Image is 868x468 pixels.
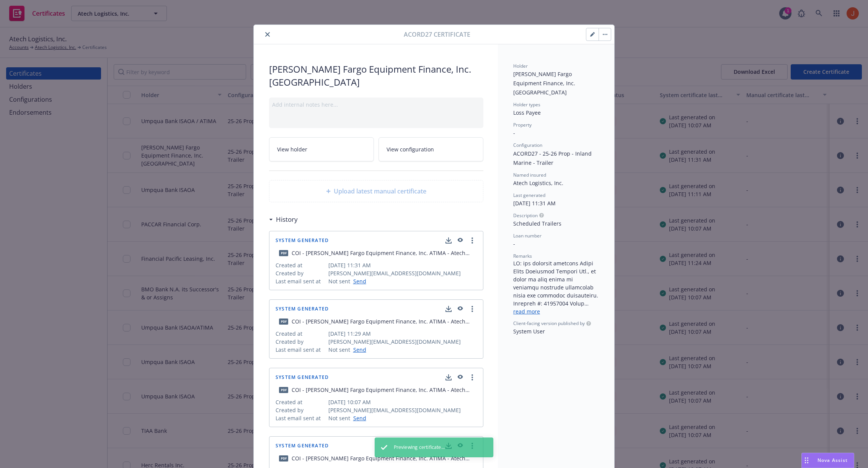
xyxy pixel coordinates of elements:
a: Send [350,346,366,354]
span: Loan number [513,232,542,239]
h3: History [276,214,298,224]
span: System Generated [276,375,329,380]
span: Atech Logistics, Inc. [513,179,563,187]
span: Created by [276,338,325,346]
span: Last email sent at [276,414,325,422]
span: Holder types [513,101,540,108]
span: Created at [276,261,325,269]
span: Created by [276,269,325,277]
span: ACORD27 - 25-26 Prop - Inland Marine - Trailer [513,150,593,166]
a: read more [513,308,540,315]
span: Not sent [328,346,350,354]
div: COI - [PERSON_NAME] Fargo Equipment Finance, Inc. ATIMA - Atech Logistics, Inc. - fillable.pdf [292,317,477,325]
span: [PERSON_NAME][EMAIL_ADDRESS][DOMAIN_NAME] [328,406,477,414]
span: Remarks [513,253,532,259]
span: pdf [279,387,288,393]
div: LO: ips dolorsit ametcons Adipi Elits Doeiusmod Tempori Utl., et dolor ma aliq enima mi veniamqu ... [513,259,599,307]
span: Not sent [328,277,350,285]
span: pdf [279,318,288,324]
span: - [513,129,515,136]
span: [DATE] 11:31 AM [513,200,556,207]
span: [PERSON_NAME][EMAIL_ADDRESS][DOMAIN_NAME] [328,338,477,346]
div: History [269,214,298,224]
div: Drag to move [802,453,811,468]
a: more [468,373,477,382]
span: pdf [279,250,288,256]
span: Previewing certificate... [394,444,445,451]
span: Created by [276,406,325,414]
span: Not sent [328,414,350,422]
span: Scheduled Trailers [513,220,561,227]
span: System Generated [276,307,329,311]
a: View holder [269,137,374,161]
span: - [513,240,515,247]
span: Holder [513,63,528,69]
span: Loss Payee [513,109,541,116]
a: View configuration [379,137,483,161]
span: Nova Assist [817,457,848,463]
a: Send [350,414,366,422]
span: Description [513,212,538,219]
span: pdf [279,455,288,461]
span: Last generated [513,192,545,198]
button: Nova Assist [801,453,854,468]
span: Add internal notes here... [272,101,338,108]
span: View holder [277,145,307,153]
span: Last email sent at [276,277,325,285]
span: Acord27 Certificate [404,30,470,39]
span: Created at [276,398,325,406]
span: Property [513,122,532,128]
div: COI - [PERSON_NAME] Fargo Equipment Finance, Inc. ATIMA - Atech Logistics, Inc. - fillable.pdf [292,454,477,462]
button: close [263,30,272,39]
span: Last email sent at [276,346,325,354]
span: System User [513,328,545,335]
span: Configuration [513,142,542,148]
span: [PERSON_NAME][EMAIL_ADDRESS][DOMAIN_NAME] [328,269,477,277]
span: View configuration [387,145,434,153]
span: Named insured [513,172,546,178]
span: [DATE] 11:29 AM [328,330,477,338]
span: [DATE] 11:31 AM [328,261,477,269]
a: more [468,236,477,245]
a: more [468,304,477,314]
span: System Generated [276,238,329,243]
span: [DATE] 10:07 AM [328,398,477,406]
span: [PERSON_NAME] Fargo Equipment Finance, Inc. [GEOGRAPHIC_DATA] [269,63,483,88]
a: Send [350,277,366,285]
span: [PERSON_NAME] Fargo Equipment Finance, Inc. [GEOGRAPHIC_DATA] [513,70,577,96]
span: Client-facing version published by [513,320,585,327]
div: COI - [PERSON_NAME] Fargo Equipment Finance, Inc. ATIMA - Atech Logistics, Inc. - fillable.pdf [292,386,477,394]
div: COI - [PERSON_NAME] Fargo Equipment Finance, Inc. ATIMA - Atech Logistics, Inc. - fillable.pdf [292,249,477,257]
span: System Generated [276,444,329,448]
span: Created at [276,330,325,338]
